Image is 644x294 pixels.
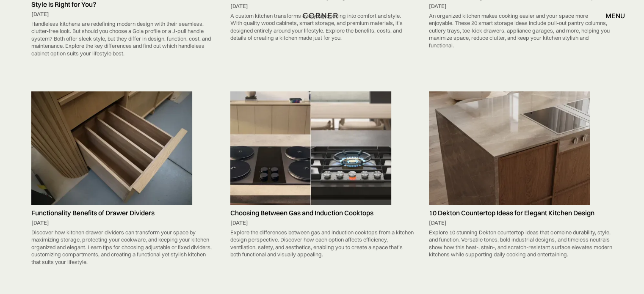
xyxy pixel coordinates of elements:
div: [DATE] [31,219,215,227]
h5: Functionality Benefits of Drawer Dividers [31,209,215,217]
div: Explore 10 stunning Dekton countertop ideas that combine durability, style, and function. Versati... [429,227,613,261]
div: [DATE] [230,219,414,227]
h5: Choosing Between Gas and Induction Cooktops [230,209,414,217]
a: Choosing Between Gas and Induction Cooktops[DATE]Explore the differences between gas and inductio... [226,91,418,260]
div: [DATE] [429,219,613,227]
div: Discover how kitchen drawer dividers can transform your space by maximizing storage, protecting y... [31,227,215,268]
div: menu [597,8,625,23]
div: Handleless kitchens are redefining modern design with their seamless, clutter-free look. But shou... [31,18,215,60]
a: 10 Dekton Countertop Ideas for Elegant Kitchen Design[DATE]Explore 10 stunning Dekton countertop ... [425,91,617,260]
a: home [300,10,344,21]
div: Explore the differences between gas and induction cooktops from a kitchen design perspective. Dis... [230,227,414,261]
a: Functionality Benefits of Drawer Dividers[DATE]Discover how kitchen drawer dividers can transform... [27,91,219,268]
h5: 10 Dekton Countertop Ideas for Elegant Kitchen Design [429,209,613,217]
div: menu [605,12,625,19]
